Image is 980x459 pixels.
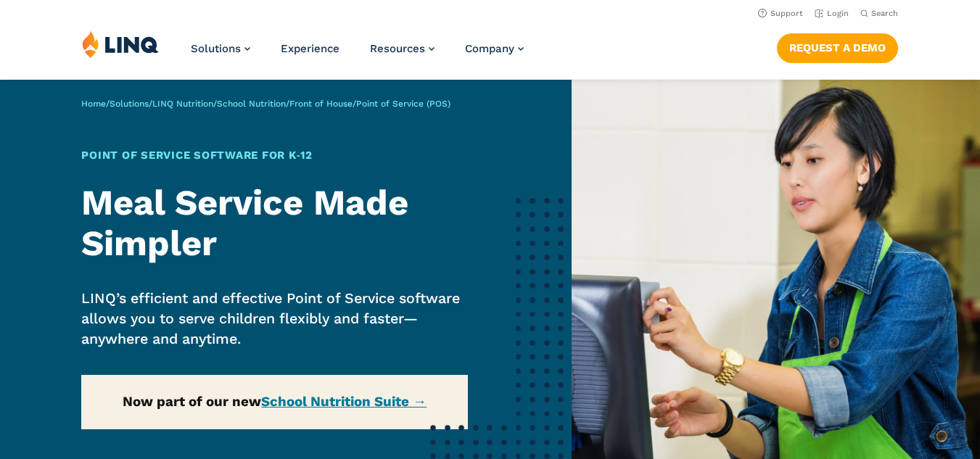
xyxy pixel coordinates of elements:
[123,394,427,410] strong: Now part of our new
[465,42,514,55] span: Company
[152,99,213,109] a: LINQ Nutrition
[81,182,408,264] strong: Meal Service Made Simpler
[356,99,450,109] span: Point of Service (POS)
[777,30,898,62] nav: Button Navigation
[110,99,149,109] a: Solutions
[191,42,241,55] span: Solutions
[81,147,467,164] h1: Point of Service Software for K‑12
[370,42,435,55] a: Resources
[777,33,898,62] a: Request a Demo
[281,42,339,55] a: Experience
[465,42,524,55] a: Company
[191,30,524,78] nav: Primary Navigation
[815,9,849,18] a: Login
[871,9,898,18] span: Search
[82,30,159,58] img: LINQ | K‑12 Software
[81,99,106,109] a: Home
[860,8,898,19] button: Open Search Bar
[81,289,467,350] p: LINQ’s efficient and effective Point of Service software allows you to serve children flexibly an...
[370,42,425,55] span: Resources
[289,99,353,109] a: Front of House
[758,9,803,18] a: Support
[217,99,286,109] a: School Nutrition
[191,42,250,55] a: Solutions
[81,99,450,109] span: / / / / /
